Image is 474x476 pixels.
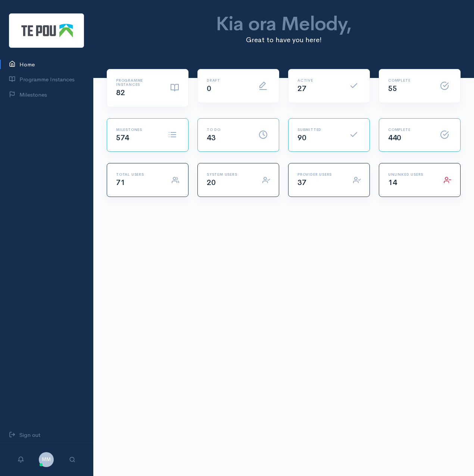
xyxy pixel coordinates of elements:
h6: Total Users [116,172,163,176]
span: 20 [207,178,215,187]
span: 71 [116,178,125,187]
img: Te Pou [9,13,84,48]
a: MM [39,455,54,463]
h1: Kia ora Melody, [197,13,370,35]
span: MM [39,452,54,467]
h6: System Users [207,172,253,176]
h6: Provider Users [297,172,344,176]
span: 37 [297,178,306,187]
h6: Unlinked Users [388,172,435,176]
p: Great to have you here! [197,35,370,45]
span: 14 [388,178,397,187]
